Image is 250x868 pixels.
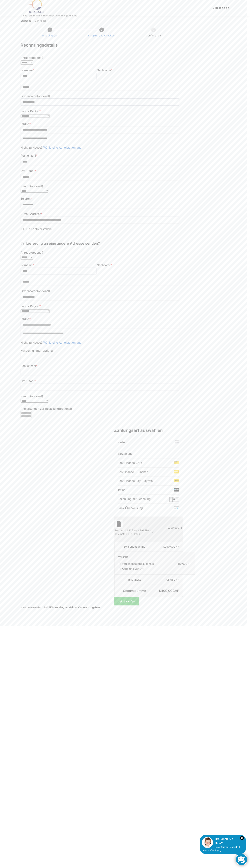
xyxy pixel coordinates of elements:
[174,461,179,464] img: Zur Kasse 2
[37,94,50,98] span: (optional)
[21,243,24,245] input: Lieferung an eine andere Adresse senden?
[21,169,36,173] label: Ort / Stadt
[97,68,112,72] label: Nachname
[21,94,50,98] label: Firmenname
[97,263,112,267] label: Nachname
[30,251,43,254] span: (optional)
[118,452,133,455] label: Barzahlung
[21,56,43,59] label: Anrede
[30,56,43,59] span: (optional)
[174,440,179,444] img: Zur Kasse 1
[21,154,37,157] label: Postleitzahl
[21,42,179,420] form: Kasse
[21,364,37,368] label: Postleitzahl
[76,6,230,10] h1: Zur Kasse
[21,605,179,609] div: Hast du einen Gutschein?
[114,575,155,585] th: inkl. MwSt.
[202,837,244,845] div: Brauchen Sie Hilfe?
[118,562,155,565] label: Versandkostenpauschale:
[174,578,179,581] span: CHF
[114,552,195,559] th: Versand
[21,289,50,293] label: Firmenname
[163,545,179,548] bdi: 1.290,00
[26,227,52,231] span: Ein Konto erstellen?
[88,34,115,37] a: Shipping and Checkout
[30,184,43,188] span: (optional)
[118,567,143,570] label: Abholung vor Ort
[114,585,155,597] th: Gesamtsumme
[118,440,125,444] label: Karte
[174,479,179,482] img: Zur Kasse 4
[159,589,179,593] bdi: 1.409,00
[21,42,179,48] h3: Rechnungsdetails
[21,349,55,352] label: Kundennummer
[21,304,41,308] label: Land / Region
[174,470,179,473] img: Zur Kasse 3
[43,146,81,149] a: Wähle eine Abholstation aus
[21,228,24,230] input: Ein Konto erstellen?
[21,184,43,188] label: Kanton
[172,589,179,593] span: CHF
[114,542,155,552] th: Zwischensumme
[26,241,100,246] span: Lieferung an eine andere Adresse senden?
[114,597,139,605] button: Jetzt kaufen
[21,394,43,398] label: Kanton
[21,16,230,25] nav: Breadcrumb
[31,19,35,22] span: /
[152,531,154,534] strong: × 1
[146,34,161,37] span: Confirmation
[21,379,36,383] label: Ort / Stadt
[59,407,72,410] span: (optional)
[240,836,244,840] i: Schließen
[185,562,191,565] span: CHF
[37,289,50,293] span: (optional)
[118,488,125,492] label: Twint
[21,263,34,267] label: Vorname
[115,529,154,536] div: Solarmodul 405 Watt Full Black Tommatec 10 er Pack
[167,526,183,529] bdi: 1.290,00
[21,251,43,254] label: Anrede
[178,526,183,529] span: CHF
[174,545,179,548] span: CHF
[169,497,179,502] img: Zur Kasse 6
[21,68,34,72] label: Vorname
[30,394,43,398] span: (optional)
[115,520,123,528] img: Zur Kasse 8
[202,846,240,852] span: Unser Support-Team steht Ihnen zur Verfügung
[21,407,72,410] label: Anmerkungen zur Bestellung
[118,470,148,474] label: PostFinance E-Finance
[165,578,179,581] bdi: 105,58
[41,349,55,352] span: (optional)
[21,341,42,344] span: Nicht zu Hause?
[21,197,32,200] label: Telefon
[21,19,31,22] a: Startseite
[41,34,58,37] a: Shopping Cart
[21,122,31,126] label: Straße
[202,837,213,848] img: Customer service
[21,109,41,113] label: Land / Region
[43,341,81,344] a: Wähle eine Abholstation aus
[50,606,100,609] a: Gutscheincode eingeben
[21,15,76,17] p: Tiptop Technik zum Stromsparen und Stromgewinnung
[118,479,155,483] label: Post Finance Pay (Payrexx)
[174,506,179,510] img: Zur Kasse 7
[114,427,179,434] h3: Zahlungsart auswählen
[21,146,42,149] span: Nicht zu Hause?
[118,506,143,510] label: Bank Überweisung
[21,317,31,321] label: Straße
[118,461,142,465] label: Post Finance Card
[118,497,151,501] label: Bezahlung mit Rechnung
[178,562,191,565] bdi: 119,00
[21,212,43,216] label: E-Mail-Adresse
[174,488,179,492] img: Zur Kasse 5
